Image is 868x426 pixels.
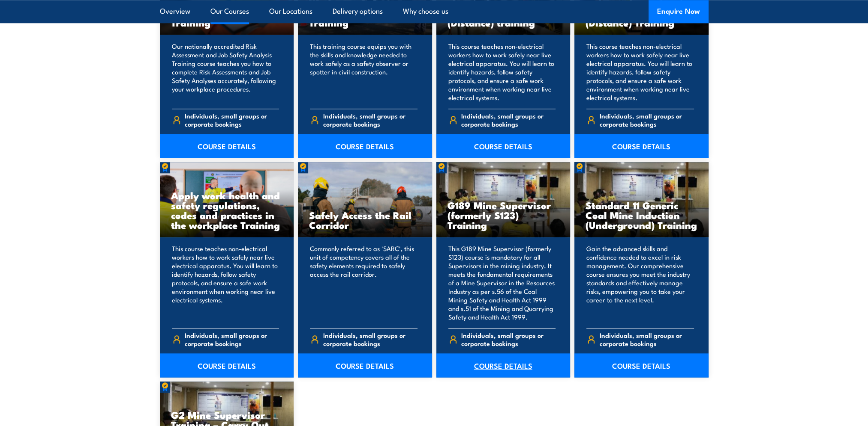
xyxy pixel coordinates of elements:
[171,8,283,27] h3: Risk Assessment Training
[171,190,283,230] h3: Apply work health and safety regulations, codes and practices in the workplace Training
[298,353,432,377] a: COURSE DETAILS
[323,112,417,128] span: Individuals, small groups or corporate bookings
[574,134,709,158] a: COURSE DETAILS
[448,244,556,321] p: This G189 Mine Supervisor (formerly S123) course is mandatory for all Supervisors in the mining i...
[310,42,417,102] p: This training course equips you with the skills and knowledge needed to work safely as a safety o...
[309,210,421,230] h3: Safely Access the Rail Corridor
[574,353,709,377] a: COURSE DETAILS
[172,42,279,102] p: Our nationally accredited Risk Assessment and Job Safety Analysis Training course teaches you how...
[172,244,279,321] p: This course teaches non-electrical workers how to work safely near live electrical apparatus. You...
[600,112,694,128] span: Individuals, small groups or corporate bookings
[586,200,697,230] h3: Standard 11 Generic Coal Mine Induction (Underground) Training
[448,42,556,102] p: This course teaches non-electrical workers how to work safely near live electrical apparatus. You...
[436,134,571,158] a: COURSE DETAILS
[310,244,417,321] p: Commonly referred to as 'SARC', this unit of competency covers all of the safety elements require...
[185,331,279,347] span: Individuals, small groups or corporate bookings
[323,331,417,347] span: Individuals, small groups or corporate bookings
[160,134,294,158] a: COURSE DETAILS
[298,134,432,158] a: COURSE DETAILS
[600,331,694,347] span: Individuals, small groups or corporate bookings
[448,200,559,230] h3: G189 Mine Supervisor (formerly S123) Training
[586,244,694,321] p: Gain the advanced skills and confidence needed to excel in risk management. Our comprehensive cou...
[436,353,571,377] a: COURSE DETAILS
[160,353,294,377] a: COURSE DETAILS
[185,112,279,128] span: Individuals, small groups or corporate bookings
[586,42,694,102] p: This course teaches non-electrical workers how to work safely near live electrical apparatus. You...
[461,112,556,128] span: Individuals, small groups or corporate bookings
[461,331,556,347] span: Individuals, small groups or corporate bookings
